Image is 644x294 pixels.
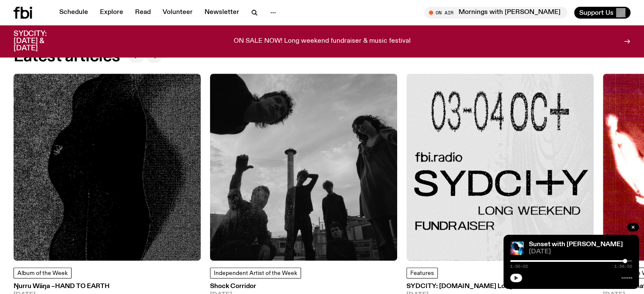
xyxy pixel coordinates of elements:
img: An textured black shape upon a textured gray background [14,74,201,261]
img: A black and white image of the six members of Shock Corridor, cast slightly in shadow [210,74,397,261]
span: [DATE] [529,249,632,255]
h2: Latest articles [14,49,120,64]
span: Features [410,270,434,276]
span: Independent Artist of the Week [214,270,297,276]
a: Newsletter [199,7,244,19]
h3: Ŋurru Wäŋa – [14,283,201,290]
img: Black text on gray background. Reading top to bottom: 03-04 OCT. fbi.radio SYDCITY LONG WEEKEND F... [406,74,594,261]
button: On AirMornings with [PERSON_NAME] [425,7,567,19]
span: Hand To Earth [55,283,110,290]
span: Support Us [579,9,614,16]
img: Simon Caldwell stands side on, looking downwards. He has headphones on. Behind him is a brightly ... [510,242,524,255]
a: Explore [95,7,128,19]
span: 1:56:55 [614,264,632,269]
a: Independent Artist of the Week [210,267,301,278]
a: Schedule [54,7,93,19]
h3: SYDCITY: [DOMAIN_NAME] Long Weekend Fundraiser [406,283,578,290]
button: Support Us [574,7,630,19]
a: Sunset with [PERSON_NAME] [529,241,623,248]
span: Album of the Week [17,270,68,276]
span: 1:50:02 [510,264,528,269]
h3: Shock Corridor [210,283,397,290]
p: ON SALE NOW! Long weekend fundraiser & music festival [234,38,411,45]
a: Album of the Week [14,267,72,278]
a: Volunteer [158,7,198,19]
a: Features [406,267,438,278]
h3: SYDCITY: [DATE] & [DATE] [14,30,68,52]
a: Read [130,7,156,19]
